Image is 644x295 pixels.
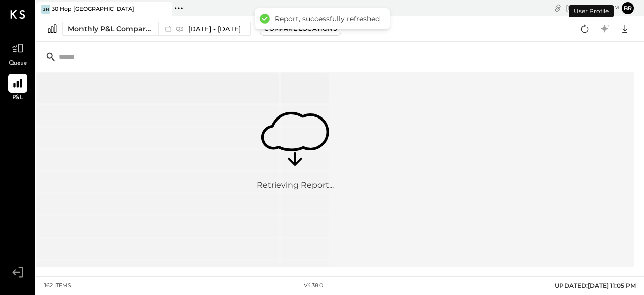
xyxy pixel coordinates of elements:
div: copy link [553,3,563,13]
div: Retrieving Report... [257,180,334,192]
div: User Profile [569,5,614,17]
span: P&L [12,94,24,103]
div: 162 items [44,282,71,290]
a: P&L [1,74,35,103]
div: Monthly P&L Comparison [68,24,152,34]
span: pm [611,4,619,11]
div: 3H [41,5,50,14]
span: UPDATED: [DATE] 11:05 PM [555,282,636,289]
span: [DATE] - [DATE] [188,24,241,34]
a: Queue [1,39,35,68]
div: 30 Hop [GEOGRAPHIC_DATA] [52,5,134,13]
div: [DATE] [566,3,619,13]
button: Br [622,2,634,14]
span: 11 : 05 [589,3,609,13]
button: Monthly P&L Comparison Q3[DATE] - [DATE] [62,22,251,36]
div: Report, successfully refreshed [275,14,380,23]
span: Q3 [176,26,186,32]
div: v 4.38.0 [304,282,323,290]
span: Queue [9,59,27,68]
